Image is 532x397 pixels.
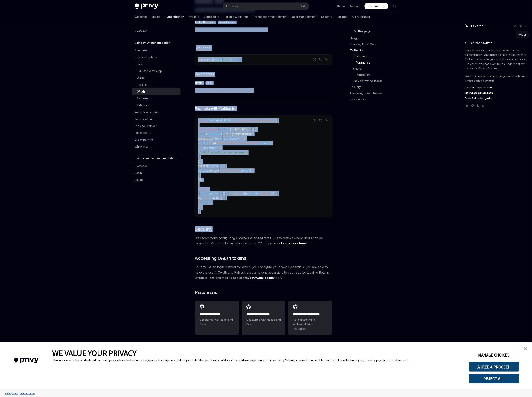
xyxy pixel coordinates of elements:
[244,137,245,140] span: {
[271,192,274,195] span: })
[350,90,400,96] a: Accessing OAuth tokens
[465,97,492,100] span: Bankr Twitter bot guide
[212,164,220,168] span: error
[198,169,209,172] span: console
[224,12,249,21] a: Policies & controls
[195,106,237,111] span: Example with Callbacks
[350,78,400,84] a: Example with Callbacks
[216,141,261,145] span: 'User logged in successfully'
[318,118,323,123] button: Copy the contents from the code block
[238,137,241,140] span: })
[132,81,181,88] a: Passkey
[465,48,529,71] p: Privy allows you to integrate Twitter for user authentication. Your users can log in and link the...
[210,141,215,145] span: log
[198,146,201,149] span: if
[132,176,181,183] a: Usage
[195,72,214,77] span: Parameters
[337,4,345,8] a: Demo
[195,20,215,24] div: linkedAccount
[213,137,216,140] span: ({
[465,91,529,94] a: Linking accounts to users
[198,141,209,145] span: console
[476,104,480,107] button: Copy chat response
[198,119,207,122] span: import
[470,24,485,28] span: Assistant
[522,345,530,353] a: close banner
[135,48,147,53] div: Overview
[350,35,400,41] a: Usage
[195,45,212,51] code: onError
[206,81,212,84] span: Error
[301,5,307,8] span: Ctrl K
[198,137,212,140] span: onSuccess
[350,96,400,102] a: Resources
[465,74,529,83] p: Want to know more about using Twitter with Privy? These pages may help:
[224,164,226,168] span: {
[135,178,143,182] div: Usage
[207,187,209,191] span: (
[216,137,223,140] span: user
[132,27,181,34] a: Overview
[204,12,219,21] a: Connectors
[368,4,382,8] span: Dashboard
[292,12,317,21] a: User management
[281,241,306,245] a: Learn more here
[198,206,201,209] span: );
[200,192,209,195] span: button
[52,358,463,362] div: This site uses cookies and related technologies, as described in our privacy policy, for purposes...
[221,132,223,136] span: }
[216,146,221,149] span: ) {
[132,123,181,129] a: Logging users out
[230,128,252,131] span: LoginWithOAuth
[207,128,218,131] span: default
[250,132,253,136] span: ({
[337,12,347,21] a: Recipes
[470,104,475,107] button: Vote that response was not good
[198,178,203,182] span: });
[132,95,181,102] a: Farcaster
[132,169,181,176] a: Setup
[135,117,153,121] div: Access tokens
[213,58,221,61] span: error
[218,21,235,24] span: LinkedAccount
[206,132,207,136] span: {
[209,141,210,145] span: .
[218,128,230,131] span: function
[231,4,241,8] div: Search...
[218,169,220,172] span: (
[312,118,317,123] button: Report incorrect code
[135,164,147,168] div: Overview
[469,362,519,372] button: AGREE & PROCEED
[198,173,200,177] span: }
[465,97,529,100] a: Bankr Twitter bot guide
[132,54,181,61] button: Toggle Login methods section
[324,118,329,123] button: Ask AI
[198,160,201,163] span: },
[195,27,333,32] span: The linked account if the user was already authenticated.
[198,196,226,200] span: Log in with Google
[195,88,333,93] span: The error that occurred during the OAuth flow.
[350,66,400,72] a: onError
[224,132,250,136] span: useLoginWithOAuth
[210,169,218,172] span: error
[242,119,276,122] span: '@privy-io/react-auth'
[135,124,157,128] div: Logging users out
[189,12,199,21] a: Wallets
[215,141,216,145] span: (
[198,210,200,214] span: }
[209,169,210,172] span: .
[135,40,170,45] h5: Using Privy authentication
[200,317,234,327] span: Get started with React and Privy.
[252,128,255,131] span: ()
[220,169,241,172] span: 'Login failed'
[365,3,388,9] a: Dashboard
[137,103,149,108] div: Telegram
[253,12,288,21] a: Transaction management
[165,12,185,21] a: Authentication
[132,88,181,95] a: OAuth
[248,276,274,280] a: useOAuthTokens
[4,390,19,397] a: Privacy Policy
[262,141,268,145] span: user
[324,57,329,62] button: Ask AI
[207,119,209,122] span: {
